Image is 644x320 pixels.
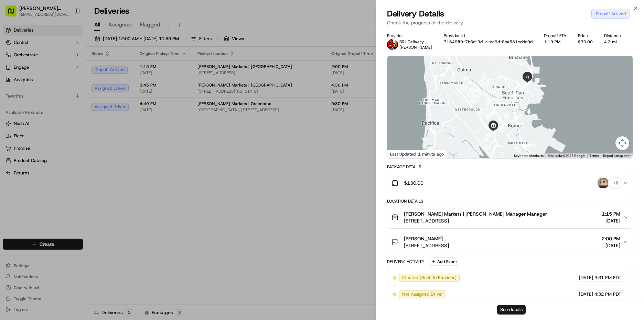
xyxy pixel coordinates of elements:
[498,121,507,130] div: 5
[604,39,622,45] div: 4.3 mi
[49,170,83,175] a: Powered byPylon
[68,170,83,175] span: Pylon
[18,44,124,52] input: Got a question? Start typing here...
[589,154,599,158] a: Terms (opens in new tab)
[404,210,547,217] span: [PERSON_NAME] Markets | [PERSON_NAME] Manager Manager
[7,66,19,78] img: 1736555255976-a54dd68f-1ca7-489b-9aae-adbdc363a1c4
[602,217,620,224] span: [DATE]
[55,151,113,163] a: 💻API Documentation
[387,39,398,50] img: profile_bj_cartwheel_2man.png
[14,66,27,78] img: 1738778727109-b901c2ba-d612-49f7-a14d-d897ce62d23f
[594,291,621,297] span: 4:32 PM PDT
[61,125,75,130] span: [DATE]
[117,68,125,76] button: Start new chat
[544,39,567,45] div: 1:19 PM
[404,217,547,224] span: [STREET_ADDRESS]
[602,210,620,217] span: 1:15 PM
[387,19,633,26] p: Check the progress of the delivery
[31,66,113,72] div: Start new chat
[402,275,457,281] span: Created (Sent To Provider)
[21,125,56,130] span: [PERSON_NAME]
[387,172,633,194] button: $130.00photo_proof_of_pickup image+2
[578,39,593,45] div: $30.00
[404,180,423,186] span: $130.00
[514,153,544,158] button: Keyboard shortcuts
[7,89,46,95] div: Past conversations
[4,151,55,163] a: 📗Knowledge Base
[14,107,19,112] img: 1736555255976-a54dd68f-1ca7-489b-9aae-adbdc363a1c4
[548,154,585,158] span: Map data ©2025 Google
[604,33,622,38] div: Distance
[387,259,425,264] div: Delivery Activity
[57,106,60,112] span: •
[578,33,593,38] div: Price
[399,39,432,45] p: B&J Delivery
[61,106,75,112] span: [DATE]
[598,178,620,188] button: photo_proof_of_pickup image+2
[429,258,459,266] button: Add Event
[544,33,567,38] div: Dropoff ETA
[490,127,499,136] div: 3
[603,154,631,158] a: Report a map error
[387,231,633,253] button: [PERSON_NAME][STREET_ADDRESS]2:00 PM[DATE]
[57,125,60,130] span: •
[7,118,18,129] img: Mary LaPlaca
[579,275,593,281] span: [DATE]
[387,150,447,158] div: Last Updated: 1 minute ago
[389,149,412,158] a: Open this area in Google Maps (opens a new window)
[615,136,629,150] button: Map camera controls
[387,33,433,38] div: Provider
[387,8,444,19] span: Delivery Details
[611,178,620,188] div: + 2
[7,154,12,160] div: 📗
[523,79,532,88] div: 9
[387,206,633,228] button: [PERSON_NAME] Markets | [PERSON_NAME] Manager Manager[STREET_ADDRESS]1:15 PM[DATE]
[594,275,621,281] span: 3:31 PM PDT
[7,100,18,111] img: Angelique Valdez
[31,72,95,78] div: We're available if you need us!
[579,291,593,297] span: [DATE]
[389,149,412,158] img: Google
[387,198,633,204] div: Location Details
[404,242,449,249] span: [STREET_ADDRESS]
[509,92,518,101] div: 6
[602,242,620,249] span: [DATE]
[602,235,620,242] span: 2:00 PM
[107,88,125,96] button: See all
[404,235,443,242] span: [PERSON_NAME]
[598,178,608,188] img: photo_proof_of_pickup image
[58,154,64,160] div: 💻
[7,27,125,38] p: Welcome 👋
[7,7,21,21] img: Nash
[65,153,110,160] span: API Documentation
[21,106,56,112] span: [PERSON_NAME]
[520,81,529,90] div: 7
[387,164,633,170] div: Package Details
[402,291,443,297] span: Not Assigned Driver
[497,305,526,315] button: See details
[399,45,432,50] span: [PERSON_NAME]
[14,153,53,160] span: Knowledge Base
[444,33,533,38] div: Provider Id
[499,124,508,133] div: 4
[444,39,533,45] button: 71649ff9-7b8d-9d1c-cc9d-8ba531cddd9d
